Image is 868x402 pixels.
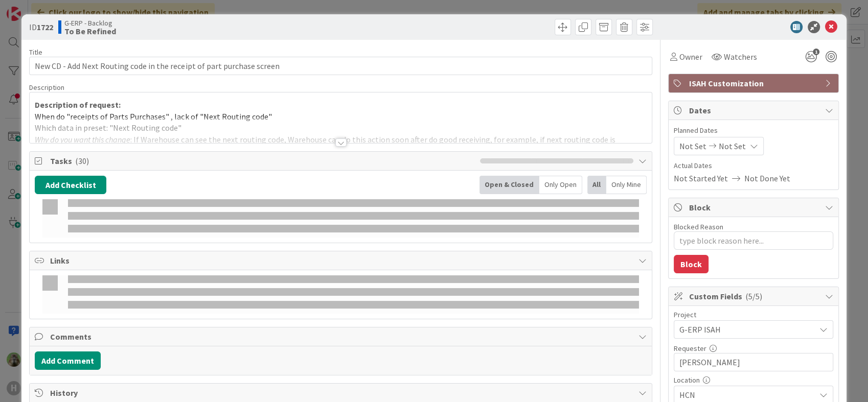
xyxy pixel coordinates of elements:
button: Block [674,255,709,273]
div: Project [674,311,833,318]
span: When do "receipts of Parts Purchases" , lack of "Next Routing code" [35,111,271,122]
span: Planned Dates [674,125,833,136]
button: Add Comment [35,351,101,370]
span: ( 5/5 ) [745,291,762,301]
span: Not Started Yet [674,172,728,184]
div: Only Mine [606,176,647,194]
span: Owner [679,51,702,63]
label: Title [29,48,42,57]
span: Block [689,201,820,214]
input: type card name here... [29,57,652,75]
span: ( 30 ) [75,156,89,166]
span: Comments [50,330,633,343]
label: Requester [674,344,706,353]
label: Blocked Reason [674,222,723,231]
div: Open & Closed [479,176,539,194]
span: ISAH Customization [689,77,820,89]
div: All [587,176,606,194]
span: Not Set [679,140,706,152]
span: Tasks [50,155,474,167]
div: Only Open [539,176,582,194]
span: Custom Fields [689,290,820,302]
b: 1722 [37,22,53,32]
b: To Be Refined [64,27,116,35]
span: ID [29,21,53,33]
span: Links [50,254,633,267]
span: Not Set [719,140,746,152]
span: Dates [689,104,820,116]
span: Actual Dates [674,160,833,171]
span: HCN [679,389,815,401]
button: Add Checklist [35,176,106,194]
span: G-ERP ISAH [679,322,810,337]
span: Watchers [724,51,757,63]
span: Not Done Yet [744,172,790,184]
span: Description [29,83,64,92]
strong: Description of request: [35,100,121,110]
div: Location [674,376,833,384]
span: 1 [813,49,819,55]
span: G-ERP - Backlog [64,19,116,27]
span: History [50,387,633,399]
